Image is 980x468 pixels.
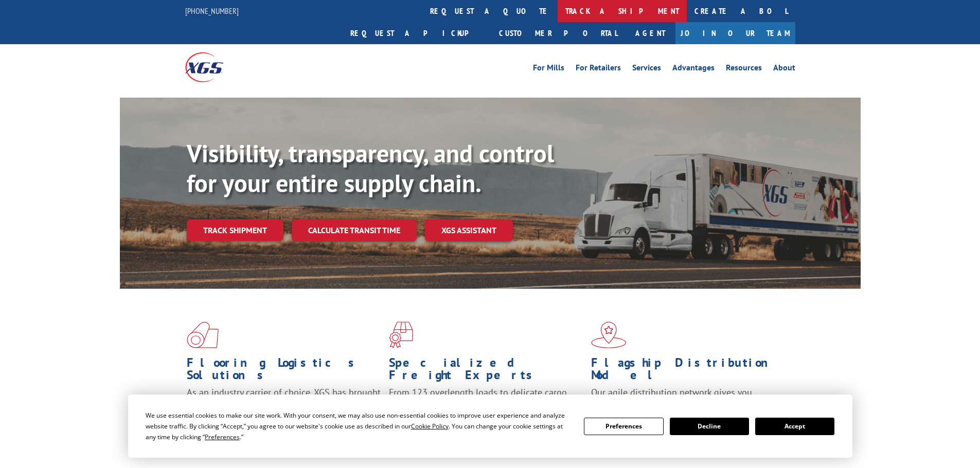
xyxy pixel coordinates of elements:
a: For Mills [533,64,564,75]
a: Track shipment [187,219,283,241]
a: Calculate transit time [292,219,417,241]
b: Visibility, transparency, and control for your entire supply chain. [187,137,554,199]
img: xgs-icon-focused-on-flooring-red [389,322,413,348]
div: We use essential cookies to make our site work. With your consent, we may also use non-essential ... [146,410,572,442]
a: [PHONE_NUMBER] [185,6,239,16]
span: As an industry carrier of choice, XGS has brought innovation and dedication to flooring logistics... [187,386,381,423]
a: For Retailers [576,64,621,75]
img: xgs-icon-total-supply-chain-intelligence-red [187,322,219,348]
span: Preferences [205,433,240,441]
a: Request a pickup [343,22,491,44]
a: Advantages [672,64,715,75]
a: XGS ASSISTANT [425,219,513,241]
h1: Specialized Freight Experts [389,357,583,386]
a: Agent [625,22,675,44]
span: Cookie Policy [411,422,449,430]
button: Preferences [584,418,663,435]
h1: Flagship Distribution Model [591,357,786,386]
a: Join Our Team [675,22,795,44]
a: Services [632,64,661,75]
p: From 123 overlength loads to delicate cargo, our experienced staff knows the best way to move you... [389,386,583,432]
div: Cookie Consent Prompt [128,395,852,458]
a: About [773,64,795,75]
button: Accept [755,418,834,435]
a: Resources [726,64,762,75]
span: Our agile distribution network gives you nationwide inventory management on demand. [591,386,780,410]
img: xgs-icon-flagship-distribution-model-red [591,322,627,348]
a: Customer Portal [491,22,625,44]
h1: Flooring Logistics Solutions [187,357,381,386]
button: Decline [670,418,749,435]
